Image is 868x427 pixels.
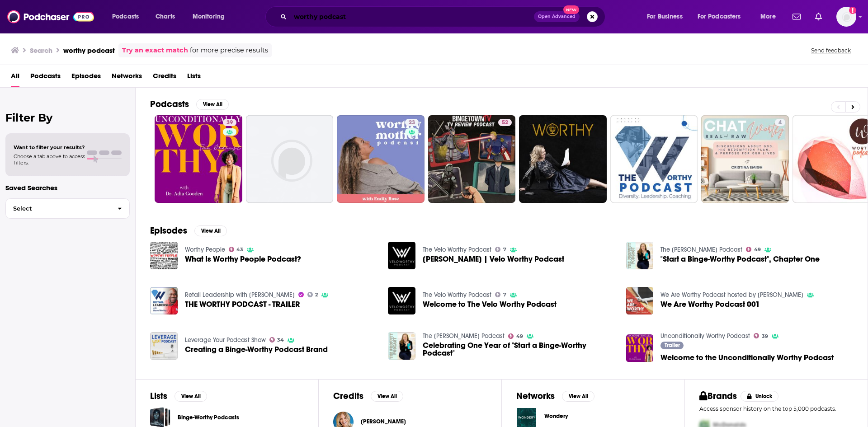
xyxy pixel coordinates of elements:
h2: Brands [699,390,737,402]
a: We Are Worthy Podcast hosted by Zion Tankard [660,291,803,299]
span: Select [6,206,110,211]
a: The Proffitt Podcast [660,246,742,253]
button: open menu [106,9,151,24]
span: 23 [409,118,415,127]
span: For Podcasters [698,10,741,23]
span: [PERSON_NAME] [361,418,406,425]
a: Show notifications dropdown [811,9,826,24]
p: Saved Searches [5,183,130,192]
img: Podchaser - Follow, Share and Rate Podcasts [7,8,94,25]
button: open menu [754,9,787,24]
a: 23 [337,115,425,203]
span: 49 [516,334,523,338]
input: Search podcasts, credits, & more... [290,9,534,24]
img: Larissa Connors | Velo Worthy Podcast [388,242,415,269]
a: Show notifications dropdown [789,9,804,24]
a: 4 [701,115,789,203]
span: We Are Worthy Podcast 001 [660,300,760,308]
a: Unconditionally Worthy Podcast [660,332,750,340]
span: 4 [778,118,782,127]
a: Larissa Connors | Velo Worthy Podcast [423,255,564,263]
a: 39 [223,119,236,126]
a: 52 [428,115,516,203]
span: 39 [226,118,233,127]
div: Search podcasts, credits, & more... [274,6,614,27]
a: Retail Leadership with Steve Worthy [185,291,295,299]
span: [PERSON_NAME] | Velo Worthy Podcast [423,255,564,263]
button: Unlock [741,391,779,402]
a: Binge-Worthy Podcasts [178,413,239,422]
img: Creating a Binge-Worthy Podcast Brand [150,332,178,360]
a: 39 [754,333,768,338]
a: Episodes [71,69,101,87]
a: 49 [508,333,523,339]
h2: Podcasts [150,99,189,110]
h2: Credits [333,390,363,402]
img: User Profile [836,7,856,27]
span: 7 [503,248,506,252]
span: Lists [187,69,201,87]
a: Welcome to The Velo Worthy Podcast [423,300,557,308]
a: NetworksView All [516,390,594,402]
span: Choose a tab above to access filters. [14,153,85,166]
h2: Networks [516,390,555,402]
a: 2 [307,292,318,297]
span: Charts [156,10,175,23]
button: Open AdvancedNew [534,11,580,22]
a: All [11,69,19,87]
a: Try an exact match [122,45,188,56]
h2: Filter By [5,111,130,124]
span: Wondery [544,413,568,420]
img: Celebrating One Year of "Start a Binge-Worthy Podcast" [388,332,415,360]
span: Open Advanced [538,14,576,19]
a: Creating a Binge-Worthy Podcast Brand [185,346,328,353]
span: More [760,10,776,23]
a: CreditsView All [333,390,403,402]
a: ListsView All [150,390,207,402]
a: "Start a Binge-Worthy Podcast", Chapter One [660,255,820,263]
a: The Velo Worthy Podcast [423,291,491,299]
span: 43 [236,248,243,252]
a: 34 [269,337,284,343]
a: The Proffitt Podcast [423,332,505,340]
a: Welcome to the Unconditionally Worthy Podcast [660,354,834,361]
span: Want to filter your results? [14,144,85,150]
button: open menu [641,9,694,24]
a: "Start a Binge-Worthy Podcast", Chapter One [626,242,654,269]
button: View All [194,225,227,236]
button: open menu [186,9,236,24]
span: for more precise results [190,45,268,56]
span: New [563,5,580,14]
a: Welcome to the Unconditionally Worthy Podcast [626,334,654,362]
button: open menu [692,9,754,24]
a: PodcastsView All [150,99,229,110]
a: What Is Worthy People Podcast? [185,255,301,263]
span: Networks [112,69,142,87]
a: THE WORTHY PODCAST - TRAILER [185,300,300,308]
a: Podcasts [30,69,61,87]
a: 49 [746,247,761,252]
img: Welcome to The Velo Worthy Podcast [388,287,415,314]
span: 39 [762,334,768,338]
a: Credits [153,69,176,87]
p: Access sponsor history on the top 5,000 podcasts. [699,405,853,412]
span: 52 [502,118,508,127]
img: THE WORTHY PODCAST - TRAILER [150,287,178,314]
span: 7 [503,293,506,297]
a: What Is Worthy People Podcast? [150,242,178,269]
a: 52 [498,119,512,126]
a: EpisodesView All [150,225,227,236]
button: View All [196,99,229,110]
img: We Are Worthy Podcast 001 [626,287,654,314]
